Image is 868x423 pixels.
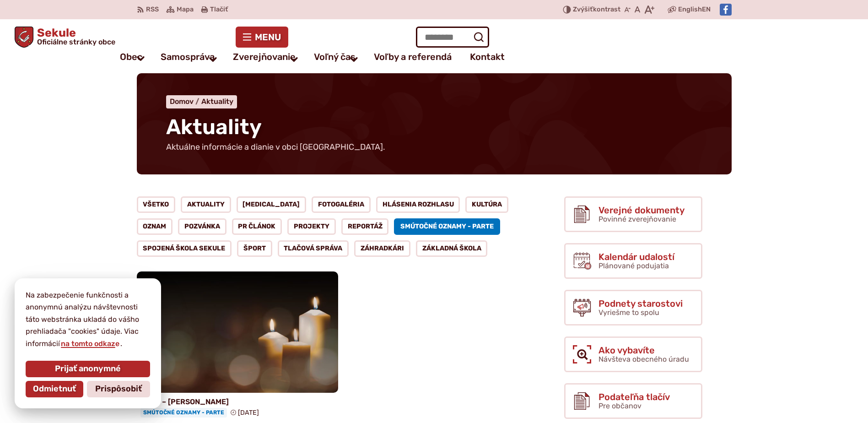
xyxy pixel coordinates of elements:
button: Otvoriť podmenu pre [203,49,224,70]
span: Prijať anonymné [55,364,121,374]
span: Smútočné oznamy - parte [140,408,227,417]
a: Pozvánka [178,218,226,235]
button: Menu [236,27,288,48]
span: Sekule [33,27,115,46]
span: Menu [255,33,281,41]
a: Logo Sekule, prejsť na domovskú stránku. [15,27,115,48]
a: Záhradkári [354,240,410,257]
a: Zverejňovanie [233,48,296,66]
p: Aktuálne informácie a dianie v obci [GEOGRAPHIC_DATA]. [166,142,386,152]
span: Aktuality [166,114,262,140]
a: Kontakt [470,48,505,66]
span: RSS [146,4,159,15]
span: Odmietnuť [33,384,76,394]
span: Mapa [177,4,194,15]
button: Otvoriť podmenu pre [130,48,151,69]
span: Oficiálne stránky obce [37,38,115,46]
button: Prispôsobiť [87,381,150,397]
a: Parte – [PERSON_NAME] Smútočné oznamy - parte [DATE] [137,271,338,421]
a: Všetko [137,196,176,213]
span: Tlačiť [210,6,228,14]
a: Aktuality [201,97,233,106]
a: Kalendár udalostí Plánované podujatia [564,243,702,279]
h4: Parte – [PERSON_NAME] [140,397,334,406]
a: Domov [170,97,201,106]
span: Podateľňa tlačív [598,392,670,402]
a: Šport [237,240,272,257]
a: English EN [676,4,712,15]
span: Ako vybavíte [598,345,689,355]
a: PR článok [232,218,282,235]
span: Pre občanov [598,401,642,410]
a: Oznam [137,218,173,235]
a: Aktuality [181,196,231,213]
span: Návšteva obecného úradu [598,355,689,363]
span: Kalendár udalostí [598,252,674,262]
span: kontrast [573,6,620,14]
p: Na zabezpečenie funkčnosti a anonymnú analýzu návštevnosti táto webstránka ukladá do vášho prehli... [26,289,150,350]
a: Hlásenia rozhlasu [376,196,460,213]
a: na tomto odkaze [60,339,120,348]
a: Spojená škola Sekule [137,240,232,257]
a: Voľby a referendá [374,48,452,66]
span: [DATE] [238,409,259,417]
a: Základná škola [416,240,488,257]
a: Projekty [287,218,336,235]
img: Prejsť na Facebook stránku [720,4,732,16]
a: Fotogaléria [312,196,371,213]
span: Povinné zverejňovanie [598,215,676,223]
a: [MEDICAL_DATA] [237,196,307,213]
span: Verejné dokumenty [598,205,685,215]
a: Smútočné oznamy - parte [394,218,500,235]
button: Prijať anonymné [26,361,150,377]
span: English [678,4,702,15]
a: Podateľňa tlačív Pre občanov [564,383,702,419]
span: Vyriešme to spolu [598,308,659,317]
img: Prejsť na domovskú stránku [15,27,33,48]
a: Podnety starostovi Vyriešme to spolu [564,290,702,325]
a: Kultúra [465,196,508,213]
span: Prispôsobiť [95,384,142,394]
span: Domov [170,97,194,106]
a: Tlačová správa [278,240,349,257]
a: Voľný čas [314,48,356,66]
button: Odmietnuť [26,381,83,397]
span: Plánované podujatia [598,261,669,270]
a: Verejné dokumenty Povinné zverejňovanie [564,196,702,232]
span: Zvýšiť [573,5,593,13]
button: Otvoriť podmenu pre [344,49,365,70]
a: Ako vybavíte Návšteva obecného úradu [564,336,702,372]
button: Otvoriť podmenu pre Zverejňovanie [284,49,305,70]
span: Podnety starostovi [598,298,683,309]
a: Reportáž [341,218,389,235]
span: EN [702,4,711,15]
a: Obec [120,48,142,66]
a: Samospráva [161,48,215,66]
